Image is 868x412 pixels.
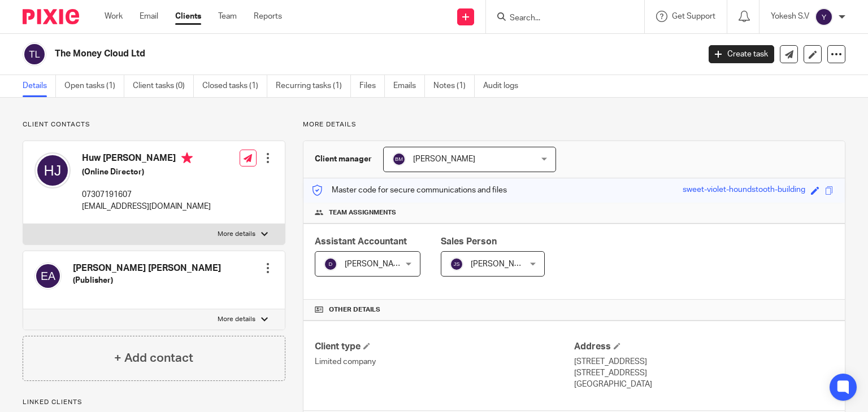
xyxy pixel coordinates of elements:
h5: (Online Director) [82,166,211,178]
div: sweet-violet-houndstooth-building [683,184,805,197]
p: [EMAIL_ADDRESS][DOMAIN_NAME] [82,201,211,212]
span: Assistant Accountant [315,237,407,246]
h4: Huw [PERSON_NAME] [82,152,211,166]
img: Pixie [23,9,79,24]
p: [STREET_ADDRESS] [574,367,834,379]
span: [PERSON_NAME] S T [345,260,420,268]
p: Linked clients [23,398,285,407]
a: Files [359,75,385,97]
h4: + Add contact [114,349,193,367]
img: svg%3E [815,8,833,26]
span: Team assignments [329,208,396,217]
p: 07307191607 [82,189,211,200]
h4: [PERSON_NAME] [PERSON_NAME] [73,262,221,274]
span: [PERSON_NAME] [471,260,533,268]
img: svg%3E [34,152,71,189]
a: Audit logs [483,75,527,97]
p: Master code for secure communications and files [312,185,507,196]
a: Client tasks (0) [133,75,194,97]
span: Sales Person [441,237,497,246]
a: Create task [709,45,774,63]
a: Clients [175,11,201,22]
p: Limited company [315,356,574,367]
p: Yokesh S.V [771,11,809,22]
span: [PERSON_NAME] [413,155,475,163]
a: Email [140,11,158,22]
a: Closed tasks (1) [202,75,267,97]
p: More details [218,230,255,239]
a: Open tasks (1) [64,75,124,97]
p: Client contacts [23,120,285,129]
span: Other details [329,305,380,314]
img: svg%3E [324,257,337,271]
p: More details [303,120,845,129]
p: More details [218,315,255,324]
a: Work [105,11,123,22]
p: [STREET_ADDRESS] [574,356,834,367]
a: Emails [393,75,425,97]
img: svg%3E [23,42,46,66]
a: Reports [254,11,282,22]
input: Search [509,14,610,24]
span: Get Support [672,12,715,20]
p: [GEOGRAPHIC_DATA] [574,379,834,390]
h4: Address [574,341,834,353]
h3: Client manager [315,154,372,165]
img: svg%3E [450,257,463,271]
h4: Client type [315,341,574,353]
h5: (Publisher) [73,275,221,286]
h2: The Money Cloud Ltd [55,48,565,60]
img: svg%3E [392,152,406,166]
a: Recurring tasks (1) [276,75,351,97]
a: Team [218,11,237,22]
a: Details [23,75,56,97]
i: Primary [181,152,193,164]
a: Notes (1) [433,75,475,97]
img: svg%3E [34,262,62,290]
